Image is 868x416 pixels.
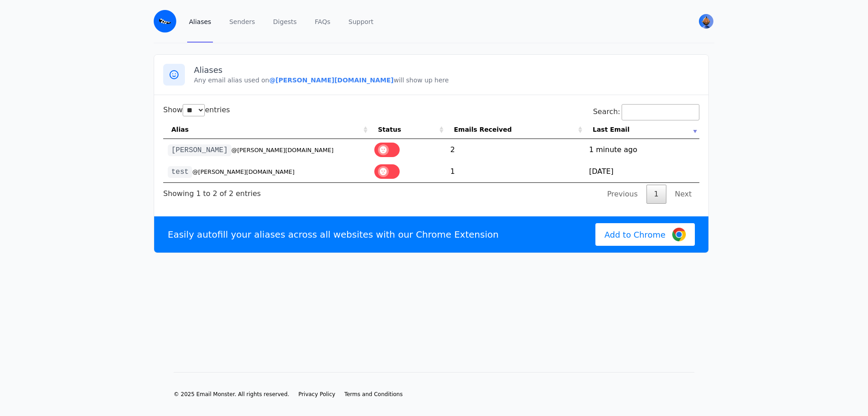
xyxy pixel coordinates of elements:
[183,104,205,116] select: Showentries
[672,228,686,241] img: Google Chrome Logo
[344,391,403,398] a: Terms and Conditions
[698,13,714,29] button: User menu
[370,120,446,139] th: Status: activate to sort column ascending
[174,391,289,398] li: © 2025 Email Monster. All rights reserved.
[298,391,335,397] span: Privacy Policy
[154,10,176,33] img: Email Monster
[604,229,665,241] span: Add to Chrome
[446,139,585,161] td: 2
[446,161,585,182] td: 1
[646,185,666,204] a: 1
[168,166,192,178] code: test
[194,65,699,76] h3: Aliases
[446,120,585,139] th: Emails Received: activate to sort column ascending
[231,147,334,153] small: @[PERSON_NAME][DOMAIN_NAME]
[585,161,699,182] td: [DATE]
[699,14,713,29] img: Boby's Avatar
[163,120,370,139] th: Alias: activate to sort column ascending
[585,139,699,161] td: 1 minute ago
[163,183,261,199] div: Showing 1 to 2 of 2 entries
[163,105,230,114] label: Show entries
[168,228,499,241] p: Easily autofill your aliases across all websites with our Chrome Extension
[168,144,231,156] code: [PERSON_NAME]
[593,107,699,116] label: Search:
[667,185,699,204] a: Next
[298,391,335,398] a: Privacy Policy
[192,168,294,175] small: @[PERSON_NAME][DOMAIN_NAME]
[344,391,403,397] span: Terms and Conditions
[622,104,699,120] input: Search:
[595,223,695,246] a: Add to Chrome
[194,76,699,85] p: Any email alias used on will show up here
[599,185,646,204] a: Previous
[269,77,393,84] b: @[PERSON_NAME][DOMAIN_NAME]
[585,120,699,139] th: Last Email: activate to sort column ascending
